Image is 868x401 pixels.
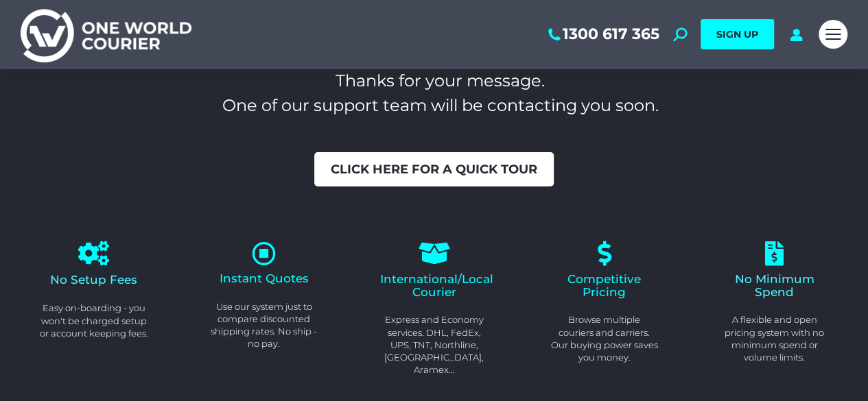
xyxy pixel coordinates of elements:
span: Instant Quotes [220,271,309,285]
img: One World Courier [21,7,191,62]
span: Click here for a quick tour [331,163,537,175]
span: No Setup Fees [50,273,137,287]
p: Express and Economy services. DHL, FedEx, UPS, TNT, Northline, [GEOGRAPHIC_DATA], Aramex... [380,313,489,376]
a: Click here for a quick tour [314,152,554,186]
a: SIGN UP [701,19,774,49]
span: International/Local Courier [380,272,493,299]
a: 1300 617 365 [546,25,659,43]
span: No Minimum Spend [735,272,814,299]
h3: Thanks for your message. One of our support team will be contacting you soon. [47,69,834,118]
span: Competitive Pricing [567,272,641,299]
p: A flexible and open pricing system with no minimum spend or volume limits. [720,313,829,363]
p: Browse multiple couriers and carriers. Our buying power saves you money. [550,313,659,363]
p: Use our system just to compare discounted shipping rates. No ship - no pay. [210,300,318,350]
p: Easy on-boarding - you won't be charged setup or account keeping fees. [40,302,148,339]
a: Mobile menu icon [819,20,847,49]
span: SIGN UP [716,28,758,40]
